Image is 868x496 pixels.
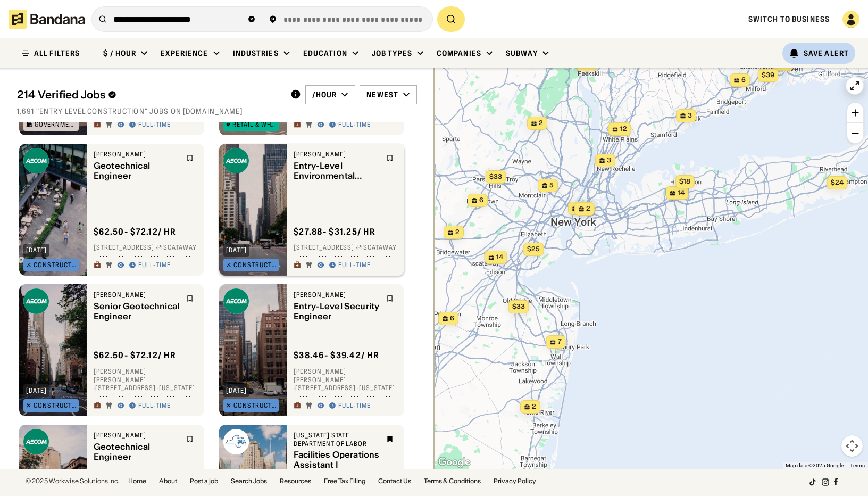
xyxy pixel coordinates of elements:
[94,244,198,252] div: [STREET_ADDRESS] · Piscataway
[94,301,180,321] div: Senior Geotechnical Engineer
[679,177,690,185] span: $18
[223,148,249,173] img: Ellerbe Becket logo
[558,337,562,346] span: 7
[26,247,47,253] div: [DATE]
[549,181,554,190] span: 5
[586,204,590,213] span: 2
[378,478,411,484] a: Contact Us
[489,172,502,180] span: $33
[94,442,180,462] div: Geotechnical Engineer
[741,76,746,85] span: 6
[437,48,481,58] div: Companies
[294,350,379,361] div: $ 38.46 - $39.42 / hr
[138,261,171,270] div: Full-time
[688,111,692,120] span: 3
[233,262,276,268] div: Construction
[294,450,380,470] div: Facilities Operations Assistant I
[831,178,844,186] span: $24
[94,291,180,299] div: [PERSON_NAME]
[850,462,865,468] a: Terms (opens in new tab)
[190,478,218,484] a: Post a job
[762,71,774,79] span: $39
[479,196,483,205] span: 6
[338,402,371,410] div: Full-time
[527,245,540,253] span: $25
[226,387,247,394] div: [DATE]
[294,244,398,252] div: [STREET_ADDRESS] · Piscataway
[26,478,120,484] div: © 2025 Workwise Solutions Inc.
[34,262,76,268] div: Construction
[223,429,249,454] img: New York State Department of Labor logo
[17,122,417,469] div: grid
[34,49,80,57] div: ALL FILTERS
[34,402,76,409] div: Construction
[226,247,247,253] div: [DATE]
[786,462,844,468] span: Map data ©2025 Google
[223,288,249,314] img: Ellerbe Becket logo
[23,288,49,314] img: Ellerbe Becket logo
[312,90,337,100] div: /hour
[294,431,380,448] div: [US_STATE] State Department of Labor
[294,291,380,299] div: [PERSON_NAME]
[128,478,146,484] a: Home
[294,161,380,181] div: Entry-Level Environmental Scientists
[496,253,503,262] span: 14
[539,119,543,128] span: 2
[103,48,136,58] div: $ / hour
[231,478,267,484] a: Search Jobs
[232,121,276,128] div: Retail & Wholesale
[294,368,398,393] div: [PERSON_NAME] [PERSON_NAME] · [STREET_ADDRESS] · [US_STATE]
[26,387,47,394] div: [DATE]
[161,48,208,58] div: Experience
[9,10,85,29] img: Bandana logotype
[512,302,525,310] span: $33
[94,368,198,393] div: [PERSON_NAME] [PERSON_NAME] · [STREET_ADDRESS] · [US_STATE]
[620,125,627,134] span: 12
[748,14,830,24] a: Switch to Business
[437,456,472,469] img: Google
[424,478,481,484] a: Terms & Conditions
[532,402,536,411] span: 2
[294,150,380,159] div: [PERSON_NAME]
[324,478,365,484] a: Free Tax Filing
[94,350,176,361] div: $ 62.50 - $72.12 / hr
[159,478,177,484] a: About
[23,148,49,173] img: Ellerbe Becket logo
[138,121,171,129] div: Full-time
[233,402,276,409] div: Construction
[303,48,347,58] div: Education
[294,301,380,321] div: Entry-Level Security Engineer
[280,478,311,484] a: Resources
[94,150,180,159] div: [PERSON_NAME]
[506,48,538,58] div: Subway
[366,90,398,100] div: Newest
[233,48,279,58] div: Industries
[494,478,536,484] a: Privacy Policy
[450,314,454,323] span: 6
[437,456,472,469] a: Open this area in Google Maps (opens a new window)
[607,156,611,165] span: 3
[338,121,371,129] div: Full-time
[94,161,180,181] div: Geotechnical Engineer
[17,88,282,101] div: 214 Verified Jobs
[372,48,412,58] div: Job Types
[138,402,171,410] div: Full-time
[455,228,460,237] span: 2
[17,106,417,116] div: 1,691 "entry level construction" jobs on [DOMAIN_NAME]
[804,48,849,58] div: Save Alert
[294,226,375,237] div: $ 27.88 - $31.25 / hr
[678,188,685,197] span: 14
[35,121,77,128] div: Government
[23,429,49,454] img: Ellerbe Becket logo
[338,261,371,270] div: Full-time
[94,226,176,237] div: $ 62.50 - $72.12 / hr
[841,435,863,457] button: Map camera controls
[94,431,180,440] div: [PERSON_NAME]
